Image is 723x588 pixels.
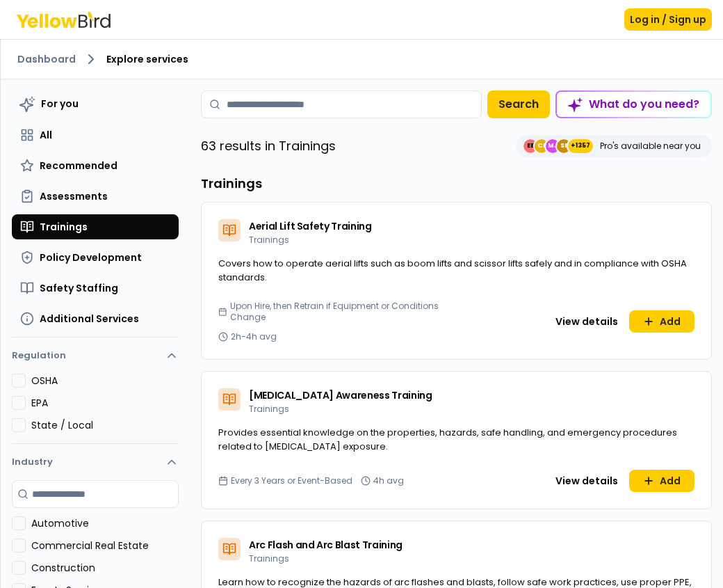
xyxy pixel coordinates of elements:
[547,470,626,492] button: View details
[12,306,179,331] button: Additional Services
[12,90,179,117] button: For you
[249,553,289,564] span: Trainings
[571,139,590,153] span: +1357
[218,257,687,284] span: Covers how to operate aerial lifts such as boom lifts and scissor lifts safely and in compliance ...
[12,374,179,443] div: Regulation
[249,403,289,415] span: Trainings
[31,516,179,530] label: Automotive
[600,141,701,152] p: Pro's available near you
[12,184,179,209] button: Assessments
[249,538,403,552] span: Arc Flash and Arc Blast Training
[31,561,179,575] label: Construction
[487,90,550,118] button: Search
[40,251,142,264] span: Policy Development
[40,189,108,203] span: Assessments
[40,281,118,295] span: Safety Staffing
[249,234,289,246] span: Trainings
[624,8,712,31] button: Log in / Sign up
[231,475,352,486] span: Every 3 Years or Event-Based
[12,153,179,178] button: Recommended
[547,310,626,333] button: View details
[629,470,694,492] button: Add
[373,475,404,486] span: 4h avg
[31,539,179,553] label: Commercial Real Estate
[12,122,179,148] button: All
[555,90,712,118] button: What do you need?
[40,312,139,326] span: Additional Services
[12,214,179,239] button: Trainings
[535,139,549,153] span: CE
[557,139,571,153] span: SE
[17,51,706,67] nav: breadcrumb
[230,301,451,323] span: Upon Hire, then Retrain if Equipment or Conditions Change
[31,374,179,388] label: OSHA
[201,174,712,193] h3: Trainings
[249,219,372,233] span: Aerial Lift Safety Training
[12,245,179,270] button: Policy Development
[12,444,179,480] button: Industry
[41,97,79,111] span: For you
[17,52,76,66] a: Dashboard
[249,388,432,402] span: [MEDICAL_DATA] Awareness Training
[12,343,179,374] button: Regulation
[31,418,179,432] label: State / Local
[629,310,694,333] button: Add
[218,426,677,453] span: Provides essential knowledge on the properties, hazards, safe handling, and emergency procedures ...
[231,331,277,342] span: 2h-4h avg
[106,52,188,66] span: Explore services
[12,276,179,301] button: Safety Staffing
[546,139,560,153] span: MJ
[40,128,52,142] span: All
[40,159,117,173] span: Recommended
[40,220,88,234] span: Trainings
[201,136,336,156] p: 63 results in Trainings
[523,139,537,153] span: EE
[557,92,710,117] div: What do you need?
[31,396,179,410] label: EPA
